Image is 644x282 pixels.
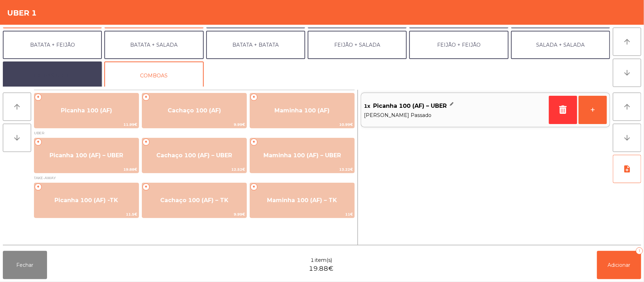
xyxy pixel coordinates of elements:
span: Picanha 100 (AF) [61,107,112,114]
i: arrow_upward [623,102,631,111]
button: arrow_upward [613,93,641,121]
span: + [35,94,42,101]
button: SALADA + SALADA [511,31,610,59]
span: Picanha 100 (AF) – UBER [373,101,447,111]
span: 13.22€ [250,166,354,173]
h4: UBER 1 [7,8,37,18]
button: note_add [613,155,641,183]
button: arrow_downward [613,59,641,87]
span: 19.88€ [34,166,139,173]
i: note_add [623,165,631,173]
span: 1 [311,257,314,264]
span: Cachaço 100 (AF) – TK [160,197,228,204]
button: Adicionar1 [597,251,641,279]
span: Maminha 100 (AF) – TK [267,197,337,204]
span: 19.88€ [309,264,334,274]
button: arrow_upward [613,28,641,56]
i: arrow_upward [623,37,631,46]
button: arrow_downward [613,124,641,152]
span: 11.99€ [34,121,139,128]
span: 9.99€ [142,121,246,128]
span: Picanha 100 (AF) – UBER [50,152,123,159]
span: 9.99€ [142,211,246,218]
span: + [143,139,150,146]
button: COMBOAS [104,61,203,90]
i: arrow_upward [13,102,21,111]
span: Cachaço 100 (AF) – UBER [156,152,232,159]
span: Cachaço 100 (AF) [168,107,221,114]
span: + [35,183,42,190]
span: Maminha 100 (AF) – UBER [263,152,341,159]
button: BATATA + SALADA [104,31,203,59]
span: + [35,139,42,146]
button: arrow_upward [3,93,31,121]
span: + [250,139,257,146]
i: arrow_downward [13,134,21,142]
span: Adicionar [608,262,631,268]
span: + [250,94,257,101]
button: BATATA + FEIJÃO [3,31,102,59]
span: [PERSON_NAME] Passado [364,111,546,119]
button: FEIJÃO + SALADA [308,31,407,59]
div: 1 [636,247,643,254]
span: TAKE-AWAY [34,175,355,181]
button: + [579,96,607,124]
button: arrow_downward [3,124,31,152]
span: 10.99€ [250,121,354,128]
i: arrow_downward [623,134,631,142]
button: EXTRAS UBER [3,61,102,90]
button: FEIJÃO + FEIJÃO [409,31,508,59]
span: 12.52€ [142,166,246,173]
span: + [250,183,257,190]
span: Maminha 100 (AF) [274,107,330,114]
span: 11.5€ [34,211,139,218]
span: item(s) [315,257,332,264]
span: + [143,183,150,190]
span: 1x [364,101,370,111]
i: arrow_downward [623,69,631,77]
button: Fechar [3,251,47,279]
span: Picanha 100 (AF) -TK [54,197,118,204]
span: + [143,94,150,101]
span: UBER [34,130,355,136]
span: 11€ [250,211,354,218]
button: BATATA + BATATA [206,31,305,59]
